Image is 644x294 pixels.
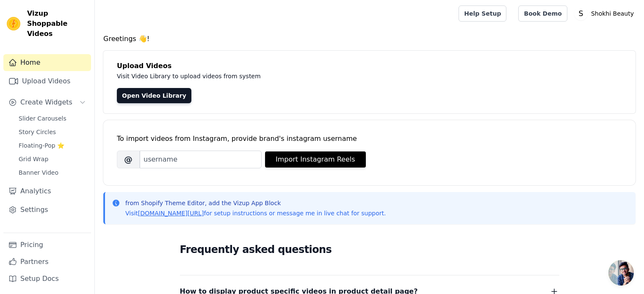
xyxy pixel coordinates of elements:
[459,5,506,22] a: Help Setup
[3,253,91,270] a: Partners
[574,6,637,21] button: S Shokhi Beauty
[3,236,91,253] a: Pricing
[14,153,91,165] a: Grid Wrap
[265,151,366,168] button: Import Instagram Reels
[117,151,140,168] span: @
[19,168,58,177] span: Banner Video
[140,151,262,168] input: username
[125,209,386,217] p: Visit for setup instructions or message me in live chat for support.
[608,260,634,286] div: Open chat
[3,183,91,200] a: Analytics
[27,8,88,39] span: Vizup Shoppable Videos
[3,201,91,218] a: Settings
[14,126,91,138] a: Story Circles
[14,140,91,151] a: Floating-Pop ⭐
[578,9,583,18] text: S
[588,6,637,21] p: Shokhi Beauty
[3,54,91,71] a: Home
[125,199,386,207] p: from Shopify Theme Editor, add the Vizup App Block
[19,128,56,136] span: Story Circles
[19,114,66,123] span: Slider Carousels
[180,241,559,258] h2: Frequently asked questions
[138,210,204,217] a: [DOMAIN_NAME][URL]
[19,141,64,150] span: Floating-Pop ⭐
[3,270,91,287] a: Setup Docs
[103,34,636,44] h4: Greetings 👋!
[20,97,72,107] span: Create Widgets
[3,73,91,90] a: Upload Videos
[7,17,20,30] img: Vizup
[19,155,48,163] span: Grid Wrap
[117,88,191,103] a: Open Video Library
[14,113,91,124] a: Slider Carousels
[14,167,91,179] a: Banner Video
[518,5,567,22] a: Book Demo
[3,94,91,111] button: Create Widgets
[117,134,622,144] div: To import videos from Instagram, provide brand's instagram username
[117,61,622,71] h4: Upload Videos
[117,71,496,81] p: Visit Video Library to upload videos from system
